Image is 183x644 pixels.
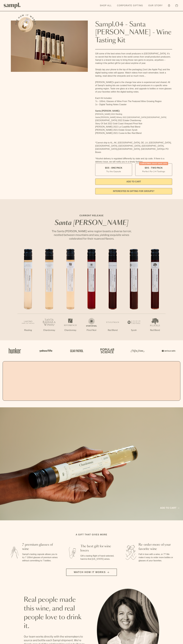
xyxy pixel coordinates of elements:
img: Sampl.04 - Santa Barbara - Wine Tasting Kit [11,21,88,72]
h2: Real people made this wine, and real people love to drink it. [24,596,86,630]
li: [PERSON_NAME] 2021 Estate Grown Syrah [95,128,172,132]
li: [PERSON_NAME] 2021 Cuvee le Bec Red Blend [95,132,172,135]
h3: Re-order more of your favorite wine [139,543,175,551]
p: The Santa [PERSON_NAME] wine region boasts a diverse terroir, nestled between mountains and sea, ... [49,229,134,241]
span: $55 - One Pack [105,166,122,169]
img: Artboard_5_7fdae55a-36fd-43f7-8bfd-f74a06a2878e_x450.png [68,345,84,356]
img: Artboard_7_5b34974b-f019-449e-91fb-745f8d0877ee_x450.png [160,345,176,356]
li: 5 / 7 [102,249,123,340]
p: Chardonnay [39,329,60,332]
img: Artboard_6_04f9a106-072f-468a-bdd7-f11783b05722_x450.png [38,345,53,356]
p: Red Blend [144,329,166,332]
span: [PERSON_NAME] 2022 Riesling [95,113,122,115]
img: Sampl logo [4,3,21,8]
small: Perfect For 2-4 Tastings [142,170,165,173]
p: Chardonnay [60,329,81,332]
p: Sampl's tasting capsule allows you to try 7 100ml glasses of premium wines without committing to ... [22,553,58,562]
small: Try the Capsule [106,170,121,173]
p: CURRENT RELEASE [49,214,134,217]
em: Santa [PERSON_NAME] [55,220,128,226]
li: 7 / 7 [144,249,166,340]
strong: Santa [PERSON_NAME]: [95,110,120,112]
p: Riesling [17,329,39,332]
img: Artboard_4_28b4d326-c26e-48f9-9c80-911f17d6414e_x450.png [99,345,115,356]
a: Our Story [147,3,164,8]
li: 1 / 7 [17,249,39,340]
div: Christmas SALE! Save 20% [139,162,168,165]
p: Gift a tasting flight of hand-selected, hard-to-find [US_STATE] wines. [80,554,116,561]
a: interested in gifting for groups? [95,188,172,194]
h2: A gift that gives more [76,533,107,536]
li: 2 / 7 [39,249,60,340]
span: [GEOGRAPHIC_DATA], [GEOGRAPHIC_DATA] [118,148,163,150]
span: Santa [PERSON_NAME] Winery 2022 [GEOGRAPHIC_DATA] [GEOGRAPHIC_DATA] [95,116,166,118]
li: 3 / 7 [60,249,81,340]
h1: Sampl.04 - Santa [PERSON_NAME] - Wine Tasting Kit [95,21,172,44]
li: 6 / 7 [123,249,144,340]
li: Story Of Soil 2022 Gold Coast Vineyard Pinot Noir [95,122,172,125]
span: $95 - Two Pack [145,166,163,169]
li: [GEOGRAPHIC_DATA] 2022 Estate Chardonnay [95,119,172,122]
button: Watch how it works [66,569,117,576]
p: Red Blend [102,329,123,332]
li: 4 / 7 [81,249,102,340]
p: Pinot Noir [81,329,102,332]
img: Artboard_1_c8cd28af-0030-4af1-819c-248e302c7f06_x450.png [7,345,23,356]
span: , [117,148,118,150]
a: Shop All [99,3,113,8]
a: Add to cart [160,506,179,510]
p: Fall in love with a wine, or 7? We make it easy to order more bottles or glasses of your favorites. [139,553,175,562]
button: Add to Cart [95,178,172,185]
div: Gift some of the best wines from small producers in [GEOGRAPHIC_DATA]. It’s no secret that the be... [95,52,172,163]
h3: The best gift for wine lovers [80,544,116,553]
button: See how it works [18,17,33,32]
img: Artboard_3_0b291449-6e8c-4d07-b2c2-3f3601a19cd1_x450.png [130,345,145,356]
a: Corporate Gifting [116,3,144,8]
p: Syrah [123,329,144,332]
h3: 7 premium glasses of wine [22,543,58,551]
li: [PERSON_NAME] 2022 La Cuadrilla Red Blend [95,125,172,128]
